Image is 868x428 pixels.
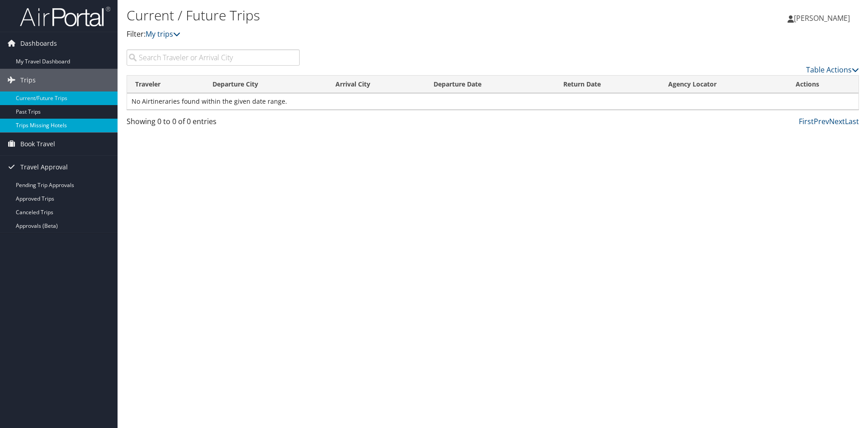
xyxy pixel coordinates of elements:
[788,76,859,93] th: Actions
[425,76,555,93] th: Departure Date: activate to sort column descending
[20,32,57,55] span: Dashboards
[845,116,859,126] a: Last
[204,76,327,93] th: Departure City: activate to sort column ascending
[814,116,829,126] a: Prev
[799,116,814,126] a: First
[555,76,660,93] th: Return Date: activate to sort column ascending
[794,13,850,23] span: [PERSON_NAME]
[20,6,110,27] img: airportal-logo.png
[146,29,180,39] a: My trips
[829,116,845,126] a: Next
[127,116,300,131] div: Showing 0 to 0 of 0 entries
[127,6,615,25] h1: Current / Future Trips
[20,156,68,178] span: Travel Approval
[327,76,425,93] th: Arrival City: activate to sort column ascending
[660,76,788,93] th: Agency Locator: activate to sort column ascending
[788,5,859,32] a: [PERSON_NAME]
[127,29,615,40] p: Filter:
[806,65,859,75] a: Table Actions
[127,76,204,93] th: Traveler: activate to sort column ascending
[20,69,36,91] span: Trips
[127,49,300,66] input: Search Traveler or Arrival City
[127,93,859,110] td: No Airtineraries found within the given date range.
[20,133,55,155] span: Book Travel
